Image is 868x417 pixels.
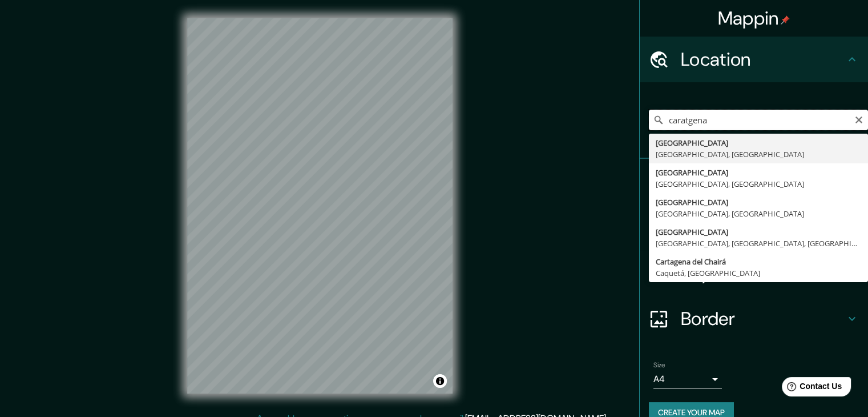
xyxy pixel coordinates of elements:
h4: Mappin [718,7,790,30]
div: Pins [640,159,868,205]
div: [GEOGRAPHIC_DATA] [656,226,861,238]
div: [GEOGRAPHIC_DATA], [GEOGRAPHIC_DATA], [GEOGRAPHIC_DATA] [656,238,861,249]
h4: Location [681,48,845,71]
div: [GEOGRAPHIC_DATA] [656,167,861,178]
h4: Border [681,307,845,330]
div: [GEOGRAPHIC_DATA] [656,197,861,208]
div: A4 [653,370,722,388]
input: Pick your city or area [649,110,868,130]
h4: Layout [681,262,845,284]
div: Layout [640,250,868,296]
div: Border [640,296,868,342]
label: Size [653,360,665,370]
button: Clear [854,114,863,125]
div: [GEOGRAPHIC_DATA], [GEOGRAPHIC_DATA] [656,178,861,190]
div: Style [640,205,868,250]
div: Cartagena del Chairá [656,256,861,267]
div: Location [640,37,868,82]
img: pin-icon.png [781,15,790,25]
iframe: Help widget launcher [766,372,855,404]
canvas: Map [187,18,453,394]
div: Caquetá, [GEOGRAPHIC_DATA] [656,267,861,279]
div: [GEOGRAPHIC_DATA], [GEOGRAPHIC_DATA] [656,208,861,219]
div: [GEOGRAPHIC_DATA], [GEOGRAPHIC_DATA] [656,149,861,160]
button: Toggle attribution [433,374,447,388]
div: [GEOGRAPHIC_DATA] [656,137,861,149]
